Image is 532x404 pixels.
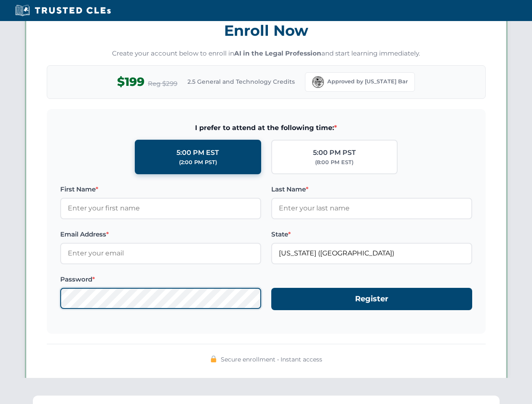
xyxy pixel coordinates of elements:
[60,243,261,264] input: Enter your email
[271,198,472,219] input: Enter your last name
[271,288,472,310] button: Register
[176,147,219,158] div: 5:00 PM EST
[271,229,472,239] label: State
[148,79,177,89] span: Reg $299
[60,184,261,194] label: First Name
[312,76,324,88] img: Florida Bar
[60,198,261,219] input: Enter your first name
[179,158,217,167] div: (2:00 PM PST)
[47,49,486,58] p: Create your account below to enroll in and start learning immediately.
[210,356,217,362] img: 🔒
[60,274,261,284] label: Password
[13,4,113,17] img: Trusted CLEs
[271,243,472,264] input: Florida (FL)
[117,72,144,91] span: $199
[221,355,322,364] span: Secure enrollment • Instant access
[60,229,261,239] label: Email Address
[327,77,408,86] span: Approved by [US_STATE] Bar
[60,122,472,133] span: I prefer to attend at the following time:
[313,147,356,158] div: 5:00 PM PST
[271,184,472,194] label: Last Name
[234,49,321,57] strong: AI in the Legal Profession
[187,77,295,86] span: 2.5 General and Technology Credits
[315,158,353,167] div: (8:00 PM EST)
[47,17,486,44] h3: Enroll Now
